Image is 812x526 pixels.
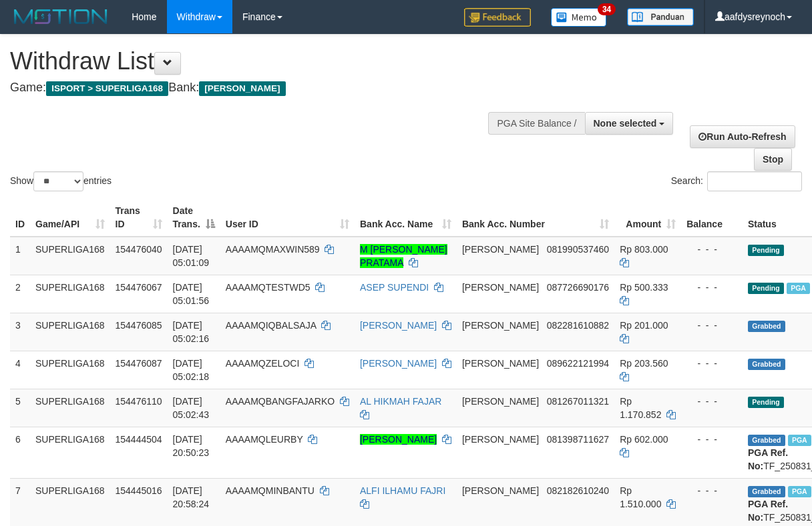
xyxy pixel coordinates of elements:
span: Rp 803.000 [620,244,668,255]
td: SUPERLIGA168 [30,313,110,351]
td: SUPERLIGA168 [30,427,110,478]
span: AAAAMQIQBALSAJA [226,320,316,331]
span: [DATE] 05:02:16 [173,320,210,344]
span: Copy 089622121994 to clipboard [547,358,609,369]
img: Button%20Memo.svg [551,8,607,27]
b: PGA Ref. No: [748,447,788,471]
span: Copy 082281610882 to clipboard [547,320,609,331]
span: Rp 1.170.852 [620,396,661,420]
span: Rp 602.000 [620,434,668,445]
span: [PERSON_NAME] [462,396,539,407]
span: AAAAMQZELOCI [226,358,299,369]
span: Copy 081398711627 to clipboard [547,434,609,445]
h1: Withdraw List [10,48,528,75]
span: [DATE] 20:58:24 [173,485,210,509]
span: Pending [748,397,784,408]
span: [PERSON_NAME] [199,81,285,96]
a: [PERSON_NAME] [360,434,437,445]
button: None selected [585,112,674,135]
span: Copy 087726690176 to clipboard [547,282,609,293]
a: [PERSON_NAME] [360,320,437,331]
div: - - - [686,484,737,497]
h4: Game: Bank: [10,81,528,95]
b: PGA Ref. No: [748,499,788,523]
span: [PERSON_NAME] [462,358,539,369]
div: - - - [686,243,737,256]
span: [DATE] 05:01:09 [173,244,210,268]
th: Bank Acc. Name: activate to sort column ascending [355,199,457,237]
th: Trans ID: activate to sort column ascending [110,199,168,237]
span: Grabbed [748,435,785,446]
a: AL HIKMAH FAJAR [360,396,441,407]
a: Run Auto-Refresh [690,125,795,148]
td: 3 [10,313,30,351]
span: Copy 081990537460 to clipboard [547,244,609,255]
span: Rp 500.333 [620,282,668,293]
th: Amount: activate to sort column ascending [614,199,681,237]
span: 154476085 [116,320,162,331]
span: [DATE] 05:01:56 [173,282,210,306]
select: Showentries [33,171,83,191]
span: ISPORT > SUPERLIGA168 [46,81,168,96]
input: Search: [707,171,802,191]
span: None selected [594,118,657,129]
span: 34 [598,3,616,15]
img: Feedback.jpg [464,8,531,27]
td: 4 [10,351,30,389]
div: - - - [686,395,737,408]
span: Pending [748,283,784,294]
span: AAAAMQTESTWD5 [226,282,311,293]
th: Date Trans.: activate to sort column descending [168,199,220,237]
a: ALFI ILHAMU FAJRI [360,485,445,496]
td: SUPERLIGA168 [30,351,110,389]
td: SUPERLIGA168 [30,389,110,427]
span: AAAAMQBANGFAJARKO [226,396,335,407]
td: 2 [10,275,30,313]
a: M [PERSON_NAME] PRATAMA [360,244,447,268]
span: Grabbed [748,486,785,497]
span: 154476110 [116,396,162,407]
td: SUPERLIGA168 [30,237,110,275]
span: Copy 082182610240 to clipboard [547,485,609,496]
span: [PERSON_NAME] [462,434,539,445]
th: Game/API: activate to sort column ascending [30,199,110,237]
span: [DATE] 20:50:23 [173,434,210,458]
img: MOTION_logo.png [10,7,112,27]
a: ASEP SUPENDI [360,282,429,293]
span: AAAAMQMINBANTU [226,485,315,496]
span: [PERSON_NAME] [462,320,539,331]
span: 154444504 [116,434,162,445]
span: Pending [748,245,784,256]
label: Search: [671,171,802,191]
span: 154476040 [116,244,162,255]
span: Rp 1.510.000 [620,485,661,509]
span: [DATE] 05:02:43 [173,396,210,420]
span: 154445016 [116,485,162,496]
span: [PERSON_NAME] [462,485,539,496]
span: Rp 203.560 [620,358,668,369]
div: - - - [686,357,737,370]
span: Copy 081267011321 to clipboard [547,396,609,407]
div: - - - [686,433,737,446]
td: 6 [10,427,30,478]
span: 154476087 [116,358,162,369]
th: User ID: activate to sort column ascending [220,199,355,237]
td: 5 [10,389,30,427]
span: AAAAMQMAXWIN589 [226,244,320,255]
span: Marked by aafounsreynich [788,435,811,446]
div: - - - [686,281,737,294]
span: Marked by aafheankoy [788,486,811,497]
a: Stop [754,148,792,171]
span: AAAAMQLEURBY [226,434,303,445]
img: panduan.png [627,8,694,26]
span: Rp 201.000 [620,320,668,331]
span: Grabbed [748,321,785,332]
div: - - - [686,319,737,332]
a: [PERSON_NAME] [360,358,437,369]
div: PGA Site Balance / [488,112,584,135]
span: Marked by aafmaleo [787,283,810,294]
span: 154476067 [116,282,162,293]
th: ID [10,199,30,237]
label: Show entries [10,171,112,191]
th: Bank Acc. Number: activate to sort column ascending [457,199,614,237]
